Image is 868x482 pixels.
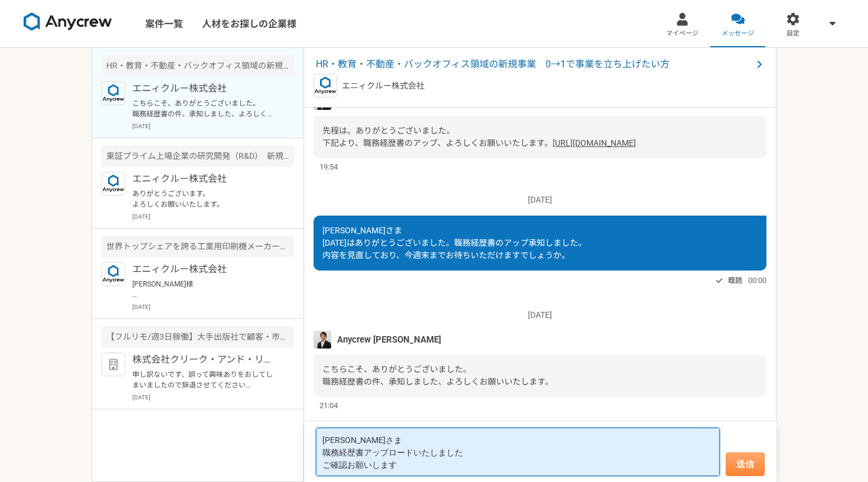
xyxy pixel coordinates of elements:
[132,122,294,131] p: [DATE]
[322,126,553,148] span: 先程は、ありがとうございました。 下記より、職務経歴書のアップ、よろしくお願いいたします。
[102,326,294,348] div: 【フルリモ/週3日稼働】大手出版社で顧客・市場調査マーケター！
[132,172,278,186] p: エニィクルー株式会社
[314,331,331,349] img: MHYT8150_2.jpg
[316,428,720,476] textarea: [PERSON_NAME]さま 職務経歴書アップロードいたしました ご確認お願いします
[102,236,294,258] div: 世界トップシェアを誇る工業用印刷機メーカー 営業顧問（1,2社のみの紹介も歓迎）
[322,226,586,260] span: [PERSON_NAME]さま [DATE]はありがとうございました。職務経歴書のアップ承知しました。 内容を見直しており、今週末までお待ちいただけますでしょうか。
[132,302,294,311] p: [DATE]
[132,369,278,390] p: 申し訳ないです、誤って興味ありをおしてしまいましたので辞退させてください 機会ありまいたら応募させていただきます。
[748,275,766,286] span: 00:00
[132,82,278,96] p: エニィクルー株式会社
[316,57,752,71] span: HR・教育・不動産・バックオフィス領域の新規事業 0→1で事業を立ち上げたい方
[314,74,337,97] img: logo_text_blue_01.png
[132,262,278,276] p: エニィクルー株式会社
[24,12,112,31] img: 8DqYSo04kwAAAAASUVORK5CYII=
[102,82,125,105] img: logo_text_blue_01.png
[132,212,294,221] p: [DATE]
[132,188,278,210] p: ありがとうございます。 よろしくお願いいたします。
[314,309,766,321] p: [DATE]
[787,29,800,38] span: 設定
[342,80,425,92] p: エニィクルー株式会社
[102,172,125,196] img: logo_text_blue_01.png
[102,145,294,167] div: 東証プライム上場企業の研究開発（R&D） 新規事業開発
[314,194,766,206] p: [DATE]
[728,273,742,288] span: 既読
[322,364,553,386] span: こちらこそ、ありがとうございました。 職務経歴書の件、承知しました、よろしくお願いいたします。
[666,29,699,38] span: マイページ
[132,393,294,402] p: [DATE]
[722,29,754,38] span: メッセージ
[132,279,278,300] p: [PERSON_NAME]様 ご返信、ありがとうございます。 それでは、また別案件等でご相談させていただければと思いますので、よろしくお願いいたします。
[102,353,125,376] img: default_org_logo-42cde973f59100197ec2c8e796e4974ac8490bb5b08a0eb061ff975e4574aa76.png
[132,353,278,367] p: 株式会社クリーク・アンド・リバー社
[132,98,278,119] p: こちらこそ、ありがとうございました。 職務経歴書の件、承知しました、よろしくお願いいたします。
[319,400,338,411] span: 21:04
[337,333,441,346] span: Anycrew [PERSON_NAME]
[102,262,125,286] img: logo_text_blue_01.png
[726,452,765,476] button: 送信
[102,55,294,77] div: HR・教育・不動産・バックオフィス領域の新規事業 0→1で事業を立ち上げたい方
[553,138,636,148] a: [URL][DOMAIN_NAME]
[319,161,338,172] span: 19:54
